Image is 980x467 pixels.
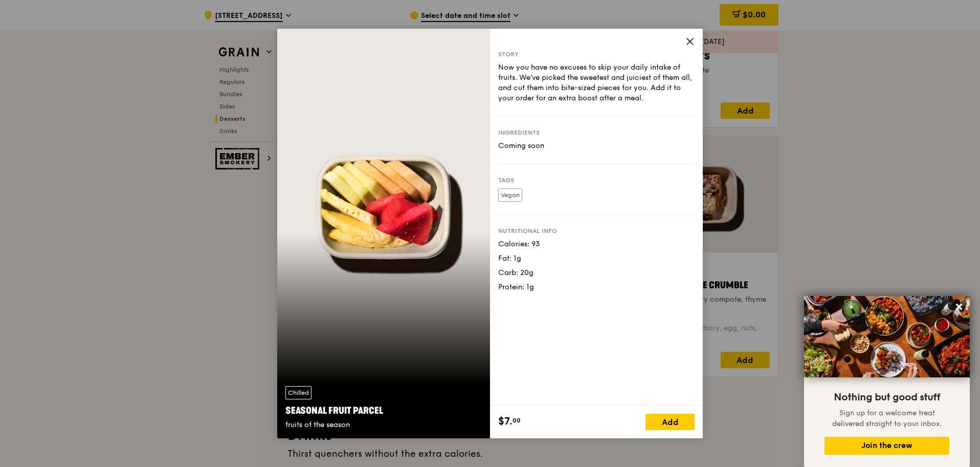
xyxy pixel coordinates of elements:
[498,62,695,103] div: Now you have no excuses to skip your daily intake of fruits. We’ve picked the sweetest and juicie...
[825,437,949,455] button: Join the crew
[498,141,695,151] div: Coming soon
[498,176,695,184] div: Tags
[498,188,522,202] label: Vegan
[498,414,513,429] span: $7.
[804,296,970,377] img: DSC07876-Edit02-Large.jpeg
[513,416,521,424] span: 00
[498,129,695,137] div: Ingredients
[498,227,695,235] div: Nutritional info
[834,391,940,404] span: Nothing but good stuff
[498,268,695,278] div: Carb: 20g
[285,386,311,399] div: Chilled
[285,404,482,418] div: Seasonal Fruit Parcel
[951,299,967,315] button: Close
[285,420,482,430] div: fruits of the season
[498,253,695,264] div: Fat: 1g
[498,239,695,249] div: Calories: 93
[645,414,695,430] div: Add
[832,409,942,428] span: Sign up for a welcome treat delivered straight to your inbox.
[498,50,695,58] div: Story
[498,282,695,292] div: Protein: 1g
